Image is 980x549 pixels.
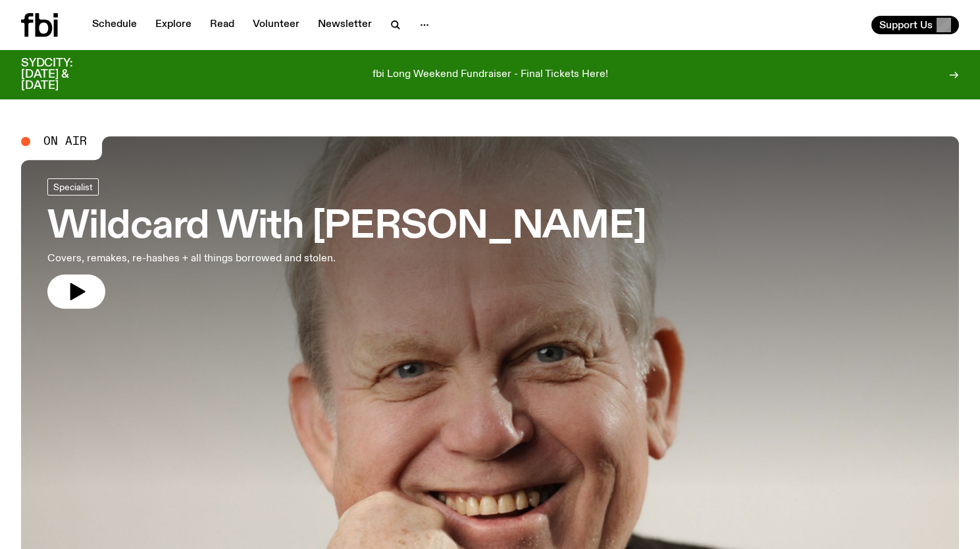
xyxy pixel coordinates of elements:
[202,16,242,34] a: Read
[310,16,380,34] a: Newsletter
[47,251,384,267] p: Covers, remakes, re-hashes + all things borrowed and stolen.
[47,178,99,196] a: Specialist
[147,16,199,34] a: Explore
[879,19,933,31] span: Support Us
[871,16,959,34] button: Support Us
[84,16,145,34] a: Schedule
[43,136,87,147] span: On Air
[21,58,105,91] h3: SYDCITY: [DATE] & [DATE]
[47,178,646,309] a: Wildcard With [PERSON_NAME]Covers, remakes, re-hashes + all things borrowed and stolen.
[245,16,307,34] a: Volunteer
[47,209,646,246] h3: Wildcard With [PERSON_NAME]
[373,69,608,81] p: fbi Long Weekend Fundraiser - Final Tickets Here!
[53,182,93,192] span: Specialist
